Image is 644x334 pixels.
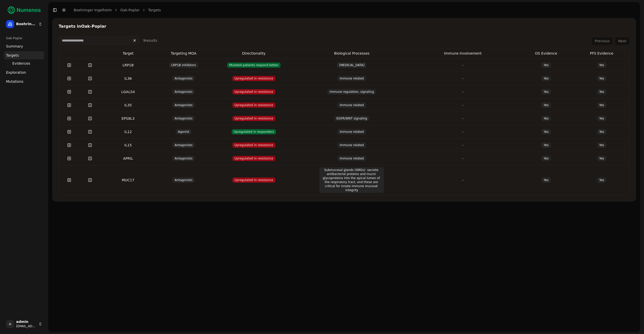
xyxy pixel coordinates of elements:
span: Antagonists [172,156,195,161]
span: Yes [541,76,551,81]
span: Yes [541,177,551,183]
span: Yes [541,116,551,121]
nav: breadcrumb [74,8,161,13]
span: EGFR/WNT signaling [334,116,369,121]
a: Mutations [4,77,44,86]
span: Upregulated in resistance [232,102,275,108]
span: Upregulated in resistance [232,177,275,183]
span: Exploration [6,70,26,75]
span: Submucosal glands (SMGs) secrete antibacterial proteins and mucin glycoproteins into the apical l... [319,167,384,193]
td: - [407,152,518,165]
span: Yes [597,102,606,108]
a: Oak-Poplar [120,8,139,13]
td: - [407,58,518,72]
td: IL15 [100,138,156,152]
a: Summary [4,42,44,50]
span: Antagonists [172,116,195,121]
span: Upregulated in resistance [232,142,275,148]
span: Antagonists [172,89,195,95]
span: Yes [541,142,551,148]
th: Targeting MOA [156,48,211,58]
span: Yes [541,62,551,68]
span: Antagonists [172,76,195,81]
span: Yes [541,89,551,95]
a: Boehringer Ingelheim [74,8,112,13]
span: Yes [541,156,551,161]
span: Yes [597,89,606,95]
span: Upregulated in resistance [232,116,275,121]
span: Immune related [337,156,366,161]
button: Boehringer Ingelheim [4,18,44,30]
span: Upregulated in resistance [232,76,275,81]
td: - [407,125,518,138]
img: Numenos [4,4,44,16]
span: Upregulated in resistance [232,89,275,95]
span: Antagonists [172,142,195,148]
span: Antagonists [172,177,195,183]
span: LRP1B inhibitors [169,62,198,68]
th: Biological Processes [296,48,407,58]
span: Agonist [176,129,191,135]
span: Yes [597,129,606,135]
div: Oak-Poplar [4,34,44,42]
span: [MEDICAL_DATA] [337,62,367,68]
span: Yes [597,116,606,121]
span: Upregulated in resistance [232,156,275,161]
th: PFS Evidence [574,48,629,58]
span: Yes [597,156,606,161]
span: admin [16,320,36,324]
span: Boehringer Ingelheim [16,22,36,26]
span: Upregulated in responders [231,129,276,135]
th: Immune Involvement [407,48,518,58]
span: Immune related [337,129,366,135]
th: Target [100,48,156,58]
th: Directionality [211,48,296,58]
span: A [6,320,14,328]
th: OS Evidence [518,48,574,58]
span: Yes [597,142,606,148]
span: Yes [597,62,606,68]
td: LGALS4 [100,85,156,98]
td: - [407,85,518,98]
span: Yes [597,177,606,183]
td: EPS8L3 [100,112,156,125]
span: Antagonists [172,102,195,108]
td: - [407,138,518,152]
span: Mutated patients respond better [227,62,280,68]
a: Targets [4,51,44,59]
td: IL35 [100,98,156,112]
span: Immune related [337,76,366,81]
td: - [407,165,518,195]
td: APRIL [100,152,156,165]
a: Exploration [4,68,44,76]
span: Immune regulation, signaling [327,89,376,95]
td: MUC17 [100,165,156,195]
span: Yes [541,102,551,108]
span: Yes [597,76,606,81]
span: Evidences [12,61,30,66]
span: [EMAIL_ADDRESS] [16,324,36,328]
span: Immune related [337,102,366,108]
td: LRP1B [100,58,156,72]
td: - [407,72,518,85]
td: IL12 [100,125,156,138]
td: - [407,112,518,125]
div: Targets in Oak-Poplar [59,24,630,28]
a: Targets [148,8,161,13]
button: Aadmin[EMAIL_ADDRESS] [4,318,44,330]
span: 9 result s [143,38,157,43]
td: - [407,98,518,112]
span: Summary [6,44,23,49]
span: Mutations [6,79,23,84]
a: Evidences [10,60,38,67]
td: IL36 [100,72,156,85]
span: Yes [541,129,551,135]
span: Targets [6,53,19,58]
span: Immune related [337,142,366,148]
